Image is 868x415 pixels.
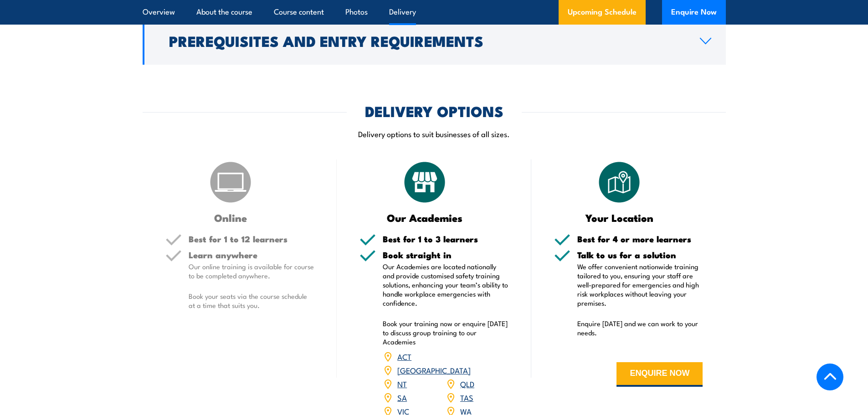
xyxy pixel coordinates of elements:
a: QLD [460,378,474,389]
a: Prerequisites and Entry Requirements [143,17,726,65]
p: Our online training is available for course to be completed anywhere. [189,262,314,280]
h2: Prerequisites and Entry Requirements [169,34,685,47]
p: Our Academies are located nationally and provide customised safety training solutions, enhancing ... [383,262,508,307]
a: TAS [460,392,473,403]
a: NT [397,378,407,389]
button: ENQUIRE NOW [616,362,703,387]
a: ACT [397,351,411,362]
p: Enquire [DATE] and we can work to your needs. [577,319,703,337]
h5: Talk to us for a solution [577,251,703,259]
p: Delivery options to suit businesses of all sizes. [143,128,726,139]
p: Book your training now or enquire [DATE] to discuss group training to our Academies [383,319,508,346]
h5: Book straight in [383,251,508,259]
h5: Best for 1 to 3 learners [383,235,508,243]
h5: Learn anywhere [189,251,314,259]
h3: Online [165,212,296,223]
h3: Your Location [554,212,685,223]
h3: Our Academies [360,212,490,223]
p: We offer convenient nationwide training tailored to you, ensuring your staff are well-prepared fo... [577,262,703,307]
a: SA [397,392,407,403]
a: [GEOGRAPHIC_DATA] [397,364,471,375]
h5: Best for 1 to 12 learners [189,235,314,243]
p: Book your seats via the course schedule at a time that suits you. [189,292,314,310]
h5: Best for 4 or more learners [577,235,703,243]
h2: DELIVERY OPTIONS [365,104,503,117]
